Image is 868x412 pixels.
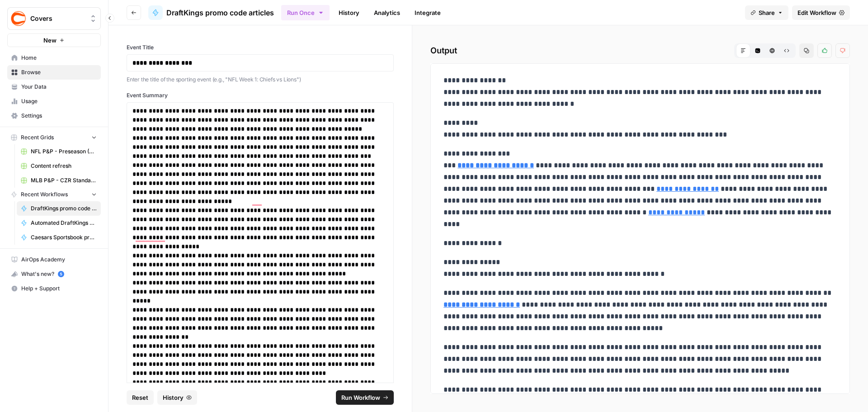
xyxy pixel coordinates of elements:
[148,5,274,20] a: DraftKings promo code articles
[336,390,394,405] button: Run Workflow
[797,8,836,17] span: Edit Workflow
[7,80,101,94] a: Your Data
[341,393,380,402] span: Run Workflow
[21,112,97,120] span: Settings
[43,36,57,45] span: New
[10,10,27,27] img: Covers Logo
[7,51,101,65] a: Home
[21,284,97,293] span: Help + Support
[17,144,101,159] a: NFL P&P - Preseason (Production) Grid (1)
[409,5,446,20] a: Integrate
[7,281,101,296] button: Help + Support
[430,43,850,58] h2: Output
[21,54,97,62] span: Home
[368,5,406,20] a: Analytics
[31,162,97,170] span: Content refresh
[17,159,101,173] a: Content refresh
[166,7,274,18] span: DraftKings promo code articles
[127,43,394,52] label: Event Title
[31,219,97,227] span: Automated DraftKings promo code articles
[333,5,365,20] a: History
[21,68,97,76] span: Browse
[127,75,394,84] p: Enter the title of the sporting event (e.g., "NFL Week 1: Chiefs vs Lions")
[17,173,101,188] a: MLB P&P - CZR Standard (Production) Grid (4)
[7,7,101,30] button: Workspace: Covers
[60,272,62,276] text: 5
[21,83,97,91] span: Your Data
[21,97,97,105] span: Usage
[30,14,85,23] span: Covers
[7,109,101,123] a: Settings
[759,8,775,17] span: Share
[17,216,101,230] a: Automated DraftKings promo code articles
[31,147,97,156] span: NFL P&P - Preseason (Production) Grid (1)
[281,5,330,20] button: Run Once
[21,190,68,199] span: Recent Workflows
[58,271,64,277] a: 5
[17,230,101,245] a: Caesars Sportsbook promo code articles
[792,5,850,20] a: Edit Workflow
[31,204,97,213] span: DraftKings promo code articles
[132,393,148,402] span: Reset
[31,176,97,185] span: MLB P&P - CZR Standard (Production) Grid (4)
[8,267,100,281] div: What's new?
[127,91,394,99] label: Event Summary
[745,5,788,20] button: Share
[127,390,154,405] button: Reset
[21,133,54,142] span: Recent Grids
[157,390,197,405] button: History
[17,201,101,216] a: DraftKings promo code articles
[7,65,101,80] a: Browse
[31,233,97,242] span: Caesars Sportsbook promo code articles
[7,188,101,201] button: Recent Workflows
[21,256,97,264] span: AirOps Academy
[7,33,101,47] button: New
[7,252,101,267] a: AirOps Academy
[163,393,184,402] span: History
[7,131,101,144] button: Recent Grids
[7,267,101,281] button: What's new? 5
[7,94,101,109] a: Usage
